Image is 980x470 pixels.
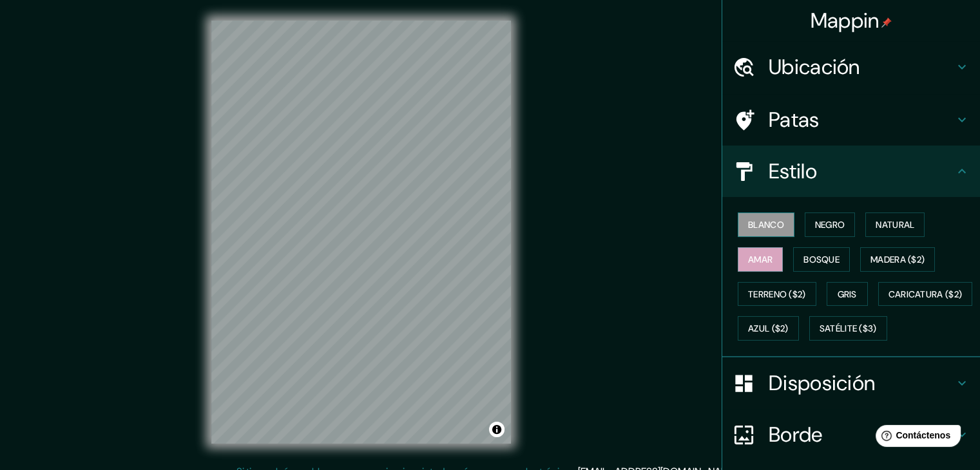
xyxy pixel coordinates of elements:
font: Ubicación [769,53,860,80]
img: pin-icon.png [881,17,892,28]
div: Patas [722,94,980,146]
font: Azul ($2) [748,323,789,335]
font: Madera ($2) [870,254,925,265]
button: Gris [827,282,868,306]
button: Natural [865,212,925,237]
div: Borde [722,409,980,460]
button: Bosque [793,247,850,272]
canvas: Mapa [211,21,511,444]
font: Patas [769,106,820,133]
font: Borde [769,421,823,448]
font: Gris [838,288,857,300]
iframe: Lanzador de widgets de ayuda [865,420,966,456]
button: Terreno ($2) [738,282,816,306]
button: Activar o desactivar atribución [489,422,504,437]
button: Caricatura ($2) [878,282,973,306]
font: Mappin [811,7,879,34]
font: Amar [748,254,773,265]
div: Ubicación [722,41,980,93]
button: Amar [738,247,783,272]
button: Negro [805,212,856,237]
font: Blanco [748,219,784,230]
button: Blanco [738,212,794,237]
font: Terreno ($2) [748,288,806,300]
div: Disposición [722,357,980,409]
font: Natural [876,219,914,230]
font: Negro [815,219,845,230]
font: Satélite ($3) [820,323,877,335]
div: Estilo [722,146,980,197]
font: Estilo [769,158,817,185]
button: Azul ($2) [738,316,799,341]
font: Bosque [803,254,840,265]
button: Madera ($2) [860,247,935,272]
button: Satélite ($3) [809,316,887,341]
font: Caricatura ($2) [889,288,963,300]
font: Disposición [769,370,875,397]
